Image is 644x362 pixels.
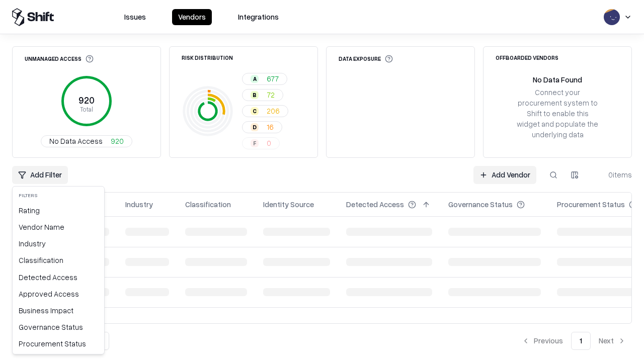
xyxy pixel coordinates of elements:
div: Classification [15,252,102,268]
div: Business Impact [15,302,102,319]
div: Vendor Name [15,219,102,235]
div: Governance Status [15,319,102,335]
div: Filters [15,189,102,202]
div: Rating [15,202,102,219]
div: Detected Access [15,269,102,286]
div: Approved Access [15,286,102,302]
div: Add Filter [12,186,105,354]
div: Procurement Status [15,335,102,352]
div: Industry [15,235,102,252]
